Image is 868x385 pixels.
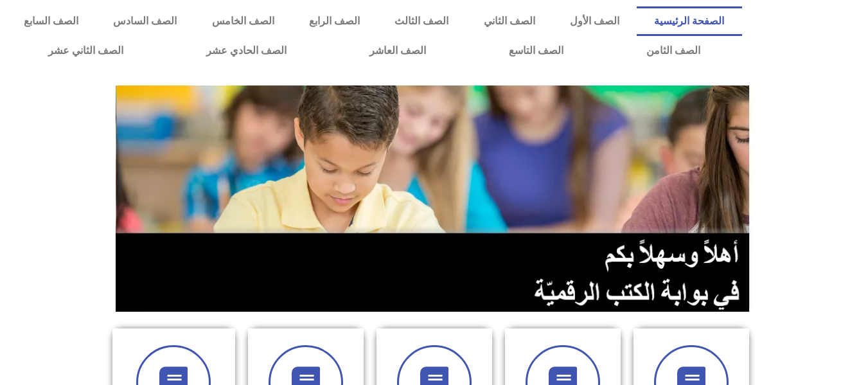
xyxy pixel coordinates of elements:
a: الصف الثاني [466,6,553,36]
a: الصف السادس [96,6,194,36]
a: الصف الرابع [292,6,377,36]
a: الصف العاشر [328,36,467,66]
a: الصف السابع [6,6,96,36]
a: الصفحة الرئيسية [637,6,741,36]
a: الصف الأول [553,6,637,36]
a: الصف الخامس [195,6,292,36]
a: الصف الثامن [605,36,741,66]
a: الصف التاسع [467,36,605,66]
a: الصف الثاني عشر [6,36,164,66]
a: الصف الحادي عشر [164,36,328,66]
a: الصف الثالث [377,6,466,36]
